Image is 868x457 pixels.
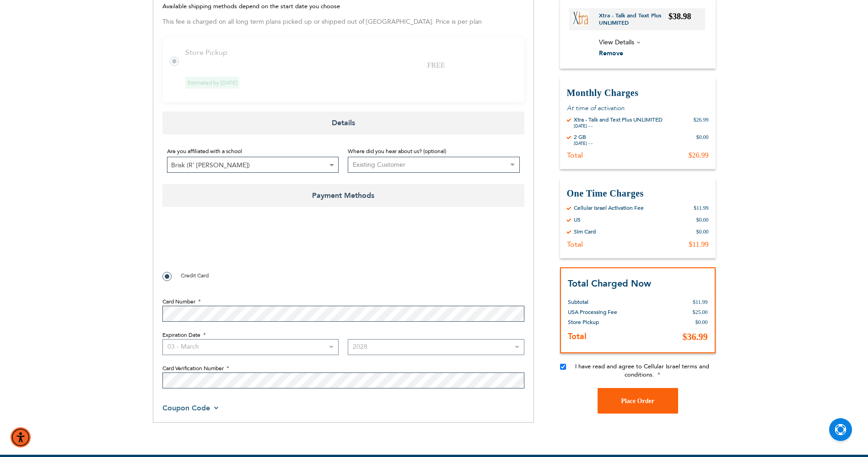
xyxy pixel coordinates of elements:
span: Are you affiliated with a school [167,148,242,155]
div: $0.00 [696,228,709,235]
div: $0.00 [696,216,709,223]
div: Total [567,150,583,159]
p: This fee is charged on all long term plans picked up or shipped out of [GEOGRAPHIC_DATA]. Price i... [162,16,524,28]
div: [DATE] - - [574,140,593,146]
div: Xtra - Talk and Text Plus UNLIMITED [574,116,663,123]
span: Brisk (R' Yechiel) [167,157,339,173]
span: Place Order [621,397,654,404]
span: $38.98 [669,11,691,21]
div: $11.99 [689,239,708,249]
span: Where did you hear about us? (optional) [348,148,446,155]
span: Brisk (R' Yechiel) [167,157,339,173]
span: Estimated by [DATE] [185,77,239,89]
span: Remove [599,49,623,58]
span: Coupon Code [162,403,210,413]
span: View Details [599,37,634,46]
div: Total [567,239,583,249]
span: $0.00 [695,319,708,325]
div: Cellular Israel Activation Fee [574,204,644,211]
span: FREE [427,61,445,69]
iframe: reCAPTCHA [162,228,302,263]
span: Expiration Date [162,331,200,339]
td: Store Pickup [185,48,513,57]
div: $11.99 [694,204,709,211]
span: Card Verification Number [162,365,224,372]
span: Details [162,112,524,134]
span: $25.00 [693,309,708,315]
div: Sim Card [574,228,596,235]
div: Accessibility Menu [11,427,31,447]
span: Card Number [162,298,195,305]
span: $36.99 [683,332,708,342]
img: Xtra - Talk and Text Plus UNLIMITED [573,10,588,26]
div: $0.00 [696,133,709,146]
strong: Total [568,331,587,342]
span: Credit Card [181,272,209,279]
a: Xtra - Talk and Text Plus UNLIMITED [599,11,669,26]
button: Place Order [598,388,678,414]
strong: Total Charged Now [568,277,651,289]
span: I have read and agree to Cellular Israel terms and conditions. [575,362,709,379]
h3: Monthly Charges [567,86,709,99]
div: 2 GB [574,133,593,140]
th: Subtotal [568,290,639,307]
div: US [574,216,581,223]
div: $26.99 [694,116,709,128]
div: $26.99 [689,150,709,159]
p: At time of activation [567,103,709,112]
span: $11.99 [693,299,708,305]
span: Store Pickup [568,319,599,326]
span: Payment Methods [162,184,524,207]
div: [DATE] - - [574,123,663,128]
h3: One Time Charges [567,187,709,199]
span: USA Processing Fee [568,308,617,316]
